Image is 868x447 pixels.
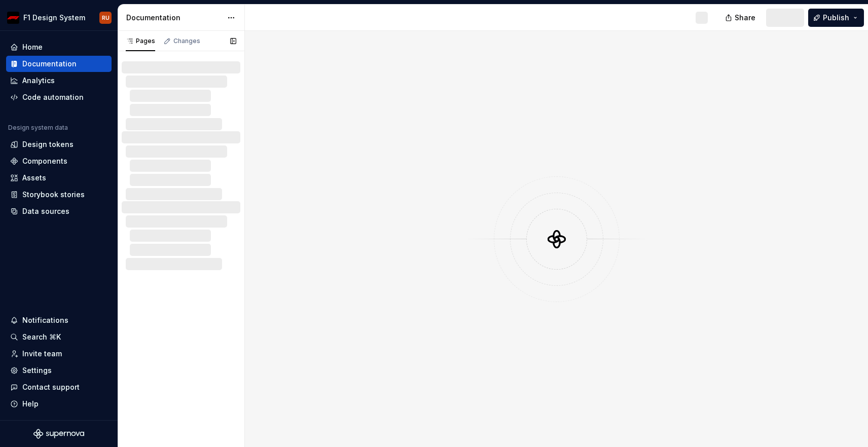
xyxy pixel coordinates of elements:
div: Notifications [22,315,68,325]
a: Components [6,153,112,169]
button: Share [720,9,762,27]
div: Data sources [22,206,69,216]
div: Help [22,399,39,409]
div: Documentation [22,59,77,69]
a: Assets [6,170,112,186]
button: Help [6,396,112,412]
div: Contact support [22,382,80,392]
a: Design tokens [6,136,112,153]
a: Storybook stories [6,187,112,203]
svg: Supernova Logo [33,429,84,439]
a: Code automation [6,89,112,105]
div: Analytics [22,76,55,86]
button: Contact support [6,379,112,395]
div: Pages [126,37,155,45]
button: Search ⌘K [6,329,112,345]
div: Documentation [126,13,222,23]
button: Publish [808,9,864,27]
div: F1 Design System [23,13,85,23]
img: c8f40afb-e0f1-40b1-98b2-071a2e9e4f46.png [7,12,19,24]
a: Documentation [6,56,112,72]
div: Design tokens [22,139,74,150]
a: Invite team [6,346,112,362]
a: Settings [6,362,112,379]
div: Components [22,156,67,166]
div: Changes [173,37,200,45]
a: Data sources [6,203,112,219]
div: Code automation [22,92,84,102]
div: Assets [22,173,46,183]
div: Search ⌘K [22,332,61,342]
div: Home [22,42,43,52]
div: Storybook stories [22,190,85,200]
span: Publish [823,13,849,23]
button: Notifications [6,312,112,328]
div: Invite team [22,349,62,359]
div: Settings [22,365,52,376]
div: RU [102,14,110,22]
span: Share [735,13,755,23]
a: Analytics [6,72,112,89]
button: F1 Design SystemRU [2,7,116,28]
a: Home [6,39,112,55]
div: Design system data [8,124,68,132]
